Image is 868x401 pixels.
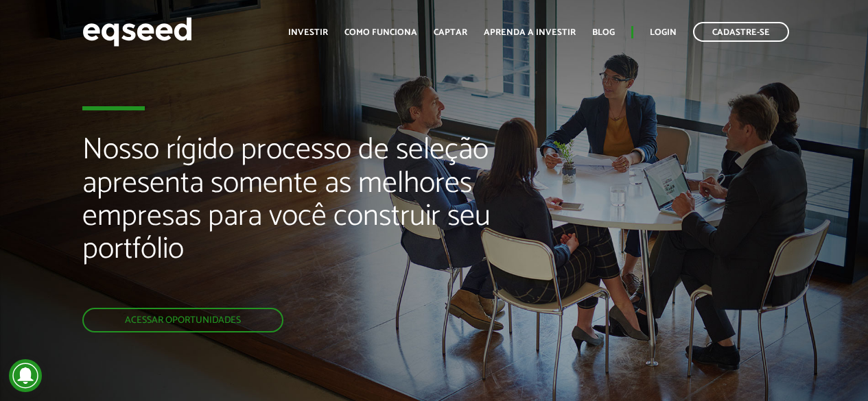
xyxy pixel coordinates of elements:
[82,14,192,50] img: EqSeed
[288,28,328,37] a: Investir
[82,134,496,308] h2: Nosso rígido processo de seleção apresenta somente as melhores empresas para você construir seu p...
[650,28,677,37] a: Login
[693,22,789,42] a: Cadastre-se
[434,28,467,37] a: Captar
[82,308,283,332] a: Acessar oportunidades
[344,28,417,37] a: Como funciona
[484,28,576,37] a: Aprenda a investir
[592,28,615,37] a: Blog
